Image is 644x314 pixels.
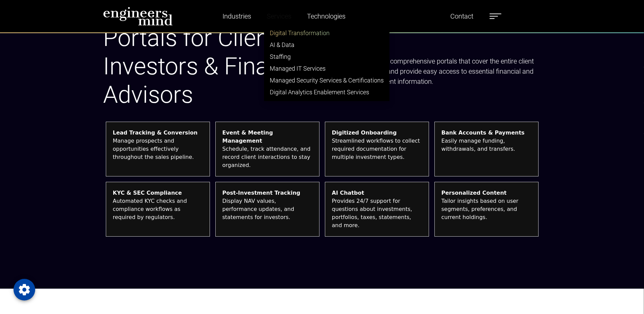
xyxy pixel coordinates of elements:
span: Tailor insights based on user segments, preferences, and current holdings. [442,197,531,221]
strong: KYC & SEC Compliance [113,189,203,197]
a: Technologies [304,8,348,24]
span: Provides 24/7 support for questions about investments, portfolios, taxes, statements, and more. [332,197,422,230]
a: Industries [220,8,254,24]
span: Easily manage funding, withdrawals, and transfers. [442,137,531,153]
a: Digital Analytics Enablement Services [264,86,389,98]
a: Managed Security Services & Certifications [264,74,389,86]
strong: Bank Accounts & Payments [442,129,531,137]
span: Manage prospects and opportunities effectively throughout the sales pipeline. [113,137,203,161]
span: Streamlined workflows to collect required documentation for multiple investment types. [332,137,422,161]
a: Digital Transformation [264,27,389,39]
a: Staffing [264,51,389,63]
ul: Industries [264,24,389,101]
span: Display NAV values, performance updates, and statements for investors. [222,197,312,221]
strong: Post-Investment Tracking [222,189,312,197]
a: Managed IT Services [264,63,389,74]
strong: Lead Tracking & Conversion [113,129,203,137]
span: Automated KYC checks and compliance workflows as required by regulators. [113,197,203,221]
strong: Event & Meeting Management [222,129,312,145]
a: Services [264,8,294,24]
strong: Personalized Content [442,189,531,197]
span: Schedule, track attendance, and record client interactions to stay organized. [222,145,312,169]
p: We build comprehensive portals that cover the entire client journey and provide easy access to es... [363,56,541,87]
a: AI & Data [264,39,389,51]
strong: Digitized Onboarding [332,129,422,137]
strong: AI Chatbot [332,189,422,197]
a: Contact [448,8,476,24]
span: Portals for Clients, Investors & Financial Advisors [103,24,317,108]
img: logo [103,7,173,26]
